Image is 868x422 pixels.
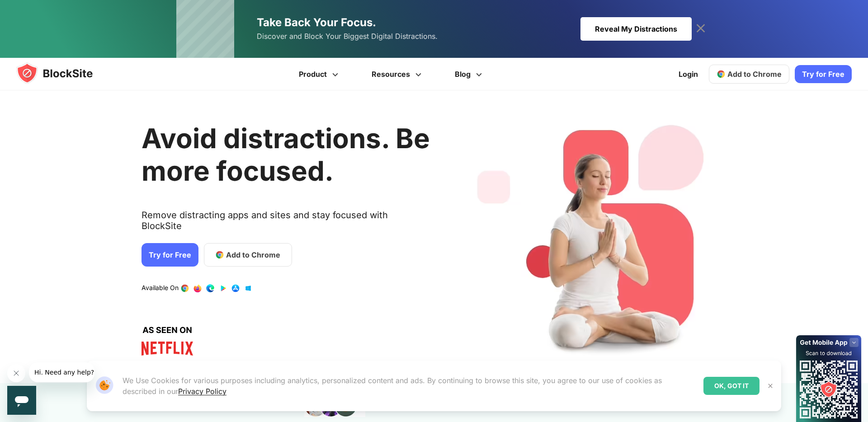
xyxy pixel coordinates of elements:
[580,17,692,41] div: Reveal My Distractions
[226,249,280,260] span: Add to Chrome
[717,70,726,79] img: chrome-icon.svg
[257,16,376,29] span: Take Back Your Focus.
[257,30,438,43] span: Discover and Block Your Biggest Digital Distractions.
[283,58,356,90] a: Product
[142,210,430,239] text: Remove distracting apps and sites and stay focused with BlockSite
[709,65,789,84] a: Add to Chrome
[7,386,36,415] iframe: Button to launch messaging window
[767,382,774,389] img: Close
[673,63,703,85] a: Login
[795,65,852,83] a: Try for Free
[703,377,759,395] div: OK, GOT IT
[7,364,25,382] iframe: Close message
[29,362,94,382] iframe: Message from company
[123,375,696,397] p: We Use Cookies for various purposes including analytics, personalized content and ads. By continu...
[356,58,439,90] a: Resources
[764,380,776,392] button: Close
[204,243,292,267] a: Add to Chrome
[727,70,782,79] span: Add to Chrome
[439,58,500,90] a: Blog
[142,122,430,187] h1: Avoid distractions. Be more focused.
[142,284,179,293] text: Available On
[142,243,198,267] a: Try for Free
[16,62,110,84] img: blocksite-icon.5d769676.svg
[178,387,226,396] a: Privacy Policy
